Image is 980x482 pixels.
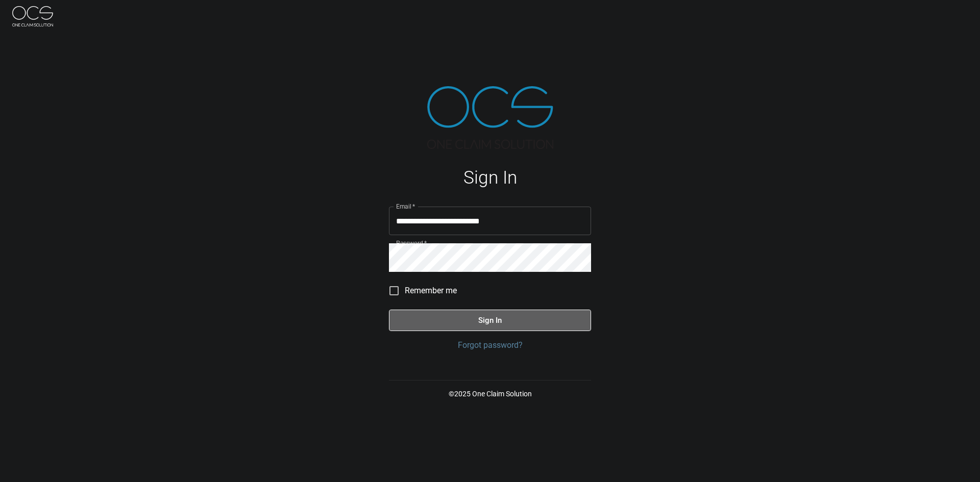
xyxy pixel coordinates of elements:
[389,310,591,331] button: Sign In
[405,285,457,297] span: Remember me
[396,202,415,211] label: Email
[396,239,427,247] label: Password
[389,339,591,351] a: Forgot password?
[389,389,591,399] p: © 2025 One Claim Solution
[389,167,591,188] h1: Sign In
[427,86,553,149] img: ocs-logo-tra.png
[12,6,53,27] img: ocs-logo-white-transparent.png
